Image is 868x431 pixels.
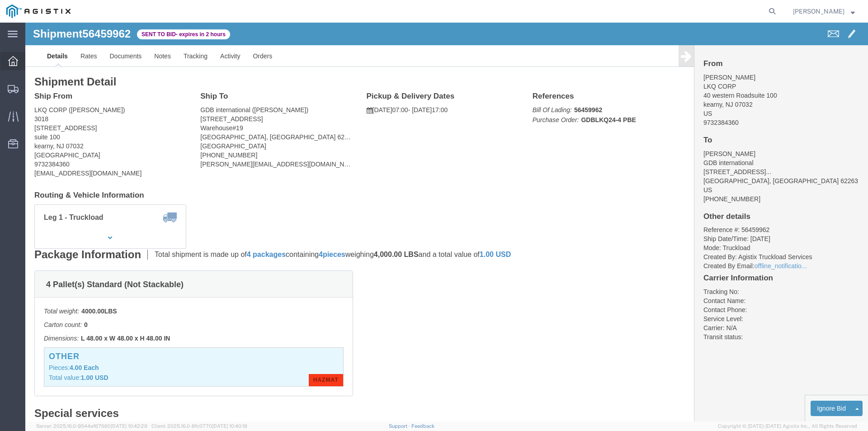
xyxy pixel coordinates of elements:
[718,422,857,430] span: Copyright © [DATE]-[DATE] Agistix Inc., All Rights Reserved
[793,6,844,16] span: Matt Sweet
[212,423,247,429] span: [DATE] 10:40:19
[36,423,147,429] span: Server: 2025.16.0-9544af67660
[6,5,71,18] img: logo
[793,6,855,17] button: [PERSON_NAME]
[151,423,247,429] span: Client: 2025.16.0-8fc0770
[411,423,434,429] a: Feedback
[389,423,411,429] a: Support
[111,423,147,429] span: [DATE] 10:42:29
[25,23,868,422] iframe: FS Legacy Container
